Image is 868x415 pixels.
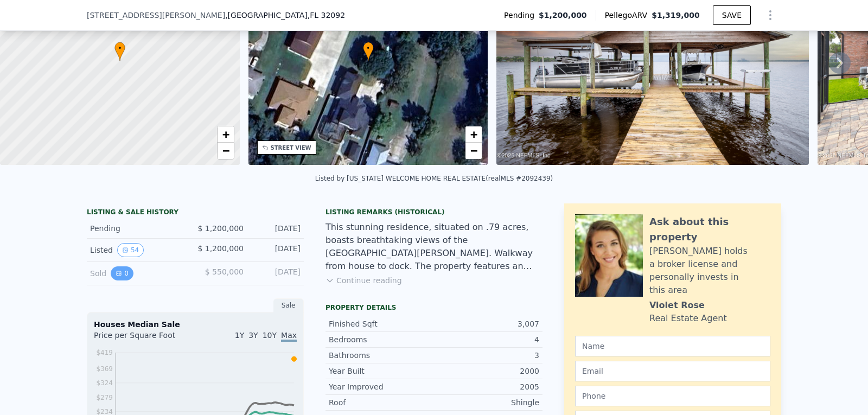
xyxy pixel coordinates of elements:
[90,266,187,280] div: Sold
[225,10,345,21] span: , [GEOGRAPHIC_DATA]
[713,5,751,25] button: SAVE
[114,42,125,61] div: •
[87,208,304,219] div: LISTING & SALE HISTORY
[329,350,434,361] div: Bathrooms
[273,298,304,312] div: Sale
[575,386,770,406] input: Phone
[90,243,187,257] div: Listed
[281,331,297,342] span: Max
[434,397,539,408] div: Shingle
[649,299,705,312] div: Violet Rose
[222,127,229,141] span: +
[235,331,244,340] span: 1Y
[649,245,770,297] div: [PERSON_NAME] holds a broker license and personally invests in this area
[465,143,482,159] a: Zoom out
[649,312,727,325] div: Real Estate Agent
[329,381,434,392] div: Year Improved
[218,143,234,159] a: Zoom out
[434,381,539,392] div: 2005
[96,379,113,387] tspan: $324
[96,365,113,373] tspan: $369
[90,223,187,234] div: Pending
[252,223,301,234] div: [DATE]
[114,43,125,53] span: •
[252,243,301,257] div: [DATE]
[504,10,539,21] span: Pending
[329,397,434,408] div: Roof
[248,331,258,340] span: 3Y
[222,144,229,157] span: −
[325,275,402,286] button: Continue reading
[96,349,113,356] tspan: $419
[308,11,345,20] span: , FL 32092
[539,10,587,21] span: $1,200,000
[434,334,539,345] div: 4
[271,144,311,152] div: STREET VIEW
[263,331,277,340] span: 10Y
[759,4,781,26] button: Show Options
[94,319,297,330] div: Houses Median Sale
[465,126,482,143] a: Zoom in
[434,318,539,329] div: 3,007
[197,224,244,233] span: $ 1,200,000
[87,10,225,21] span: [STREET_ADDRESS][PERSON_NAME]
[252,266,301,280] div: [DATE]
[605,10,652,21] span: Pellego ARV
[434,366,539,376] div: 2000
[329,318,434,329] div: Finished Sqft
[315,175,553,182] div: Listed by [US_STATE] WELCOME HOME REAL ESTATE (realMLS #2092439)
[434,350,539,361] div: 3
[470,144,477,157] span: −
[96,394,113,401] tspan: $279
[205,267,244,276] span: $ 550,000
[575,361,770,381] input: Email
[117,243,144,257] button: View historical data
[94,330,195,347] div: Price per Square Foot
[329,334,434,345] div: Bedrooms
[325,221,542,273] div: This stunning residence, situated on .79 acres, boasts breathtaking views of the [GEOGRAPHIC_DATA...
[575,336,770,356] input: Name
[325,303,542,312] div: Property details
[111,266,133,280] button: View historical data
[325,208,542,216] div: Listing Remarks (Historical)
[652,11,700,20] span: $1,319,000
[649,214,770,245] div: Ask about this property
[218,126,234,143] a: Zoom in
[470,127,477,141] span: +
[363,43,374,53] span: •
[363,42,374,61] div: •
[329,366,434,376] div: Year Built
[197,244,244,253] span: $ 1,200,000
